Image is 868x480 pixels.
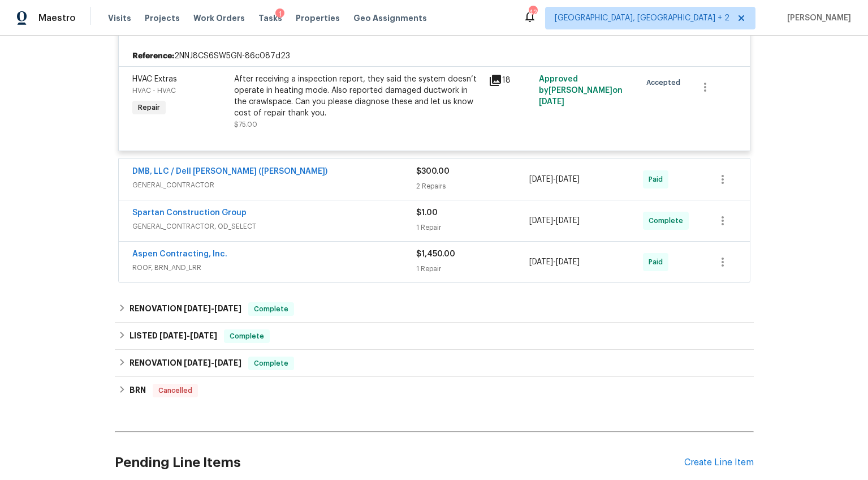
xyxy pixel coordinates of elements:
[529,175,553,183] span: [DATE]
[416,250,455,258] span: $1,450.00
[555,12,729,24] span: [GEOGRAPHIC_DATA], [GEOGRAPHIC_DATA] + 2
[132,50,174,62] b: Reference:
[353,12,427,24] span: Geo Assignments
[115,350,754,377] div: RENOVATION [DATE]-[DATE]Complete
[258,14,282,22] span: Tasks
[115,323,754,350] div: LISTED [DATE]-[DATE]Complete
[184,305,211,312] span: [DATE]
[159,332,187,340] span: [DATE]
[133,102,165,113] span: Repair
[529,215,580,226] span: -
[556,217,580,225] span: [DATE]
[234,121,257,128] span: $75.00
[646,77,685,88] span: Accepted
[539,75,623,106] span: Approved by [PERSON_NAME] on
[529,256,580,268] span: -
[129,357,241,370] h6: RENOVATION
[132,179,416,191] span: GENERAL_CONTRACTOR
[132,87,176,94] span: HVAC - HVAC
[416,222,530,233] div: 1 Repair
[783,12,851,24] span: [PERSON_NAME]
[225,331,269,342] span: Complete
[416,168,450,175] span: $300.00
[529,217,553,225] span: [DATE]
[132,209,247,217] a: Spartan Construction Group
[296,12,340,24] span: Properties
[38,12,76,24] span: Maestro
[129,384,146,397] h6: BRN
[154,385,197,396] span: Cancelled
[129,329,217,343] h6: LISTED
[556,175,580,183] span: [DATE]
[249,303,293,315] span: Complete
[416,263,530,275] div: 1 Repair
[184,359,241,367] span: -
[193,12,245,24] span: Work Orders
[416,209,438,217] span: $1.00
[529,174,580,185] span: -
[132,250,227,258] a: Aspen Contracting, Inc.
[159,332,217,340] span: -
[184,359,211,367] span: [DATE]
[416,181,530,192] div: 2 Repairs
[234,74,482,119] div: After receiving a inspection report, they said the system doesn’t operate in heating mode. Also r...
[275,8,284,20] div: 1
[190,332,217,340] span: [DATE]
[132,75,177,83] span: HVAC Extras
[145,12,180,24] span: Projects
[132,221,416,232] span: GENERAL_CONTRACTOR, OD_SELECT
[115,295,754,323] div: RENOVATION [DATE]-[DATE]Complete
[132,168,327,175] a: DMB, LLC / Dell [PERSON_NAME] ([PERSON_NAME])
[214,305,241,312] span: [DATE]
[556,258,580,266] span: [DATE]
[489,74,533,87] div: 18
[119,46,750,66] div: 2NNJ8CS6SW5GN-86c087d23
[129,302,241,316] h6: RENOVATION
[649,174,667,185] span: Paid
[684,457,754,468] div: Create Line Item
[249,358,293,369] span: Complete
[539,98,564,106] span: [DATE]
[108,12,131,24] span: Visits
[649,256,667,268] span: Paid
[529,258,553,266] span: [DATE]
[529,7,537,18] div: 42
[132,262,416,273] span: ROOF, BRN_AND_LRR
[649,215,688,226] span: Complete
[184,305,241,312] span: -
[214,359,241,367] span: [DATE]
[115,377,754,404] div: BRN Cancelled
